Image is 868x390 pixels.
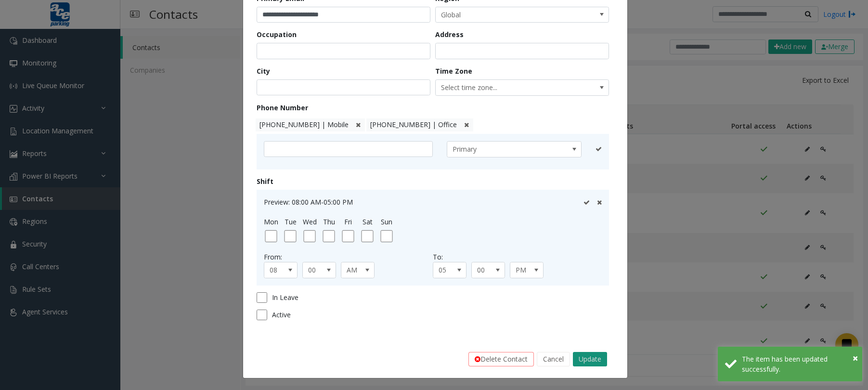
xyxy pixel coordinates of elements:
label: Sat [363,217,373,227]
button: Close [853,351,858,365]
label: Time Zone [435,66,472,76]
label: Wed [303,217,317,227]
span: 00 [472,262,498,278]
label: Fri [344,217,352,227]
span: PM [510,262,536,278]
label: Address [435,29,464,39]
label: City [257,66,270,76]
div: To: [433,252,602,262]
span: In Leave [272,292,298,302]
div: From: [264,252,433,262]
label: Shift [257,176,273,186]
label: Tue [285,217,297,227]
span: [PHONE_NUMBER] | Mobile [259,120,349,129]
button: Delete Contact [468,352,534,366]
span: [PHONE_NUMBER] | Office [370,120,457,129]
span: Primary [447,142,555,157]
span: Preview: 08:00 AM-05:00 PM [264,197,353,207]
span: Active [272,310,291,320]
button: Cancel [537,352,570,366]
label: Thu [323,217,335,227]
span: 05 [433,262,459,278]
span: × [853,351,858,364]
label: Mon [264,217,278,227]
label: Sun [381,217,392,227]
div: The item has been updated successfully. [742,354,855,374]
label: Phone Number [257,103,308,113]
span: Select time zone... [436,80,574,95]
span: 08 [264,262,290,278]
span: AM [341,262,367,278]
span: 00 [303,262,329,278]
label: Occupation [257,29,297,39]
button: Update [573,352,607,366]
